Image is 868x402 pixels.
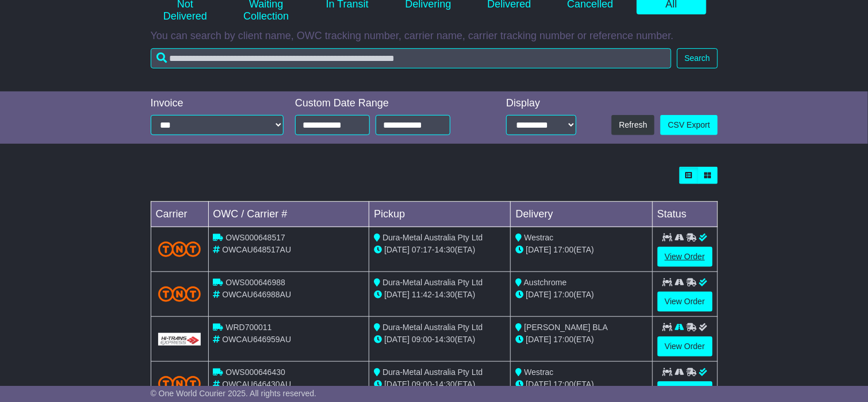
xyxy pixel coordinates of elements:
span: OWS000648517 [225,233,285,242]
span: [DATE] [384,290,410,299]
a: View Order [657,292,713,312]
a: View Order [657,381,713,401]
img: GetCarrierServiceLogo [158,333,201,346]
span: [DATE] [384,335,410,344]
span: Dura-Metal Australia Pty Ltd [383,278,483,287]
span: 14:30 [435,290,455,299]
button: Search [677,48,717,68]
div: (ETA) [515,244,647,256]
div: - (ETA) [374,334,506,346]
span: 09:00 [412,380,432,389]
a: CSV Export [660,115,717,135]
img: TNT_Domestic.png [158,376,201,392]
button: Refresh [611,115,655,135]
span: OWCAU646988AU [222,290,291,299]
span: OWS000646430 [225,367,285,377]
span: WRD700011 [225,323,272,332]
a: View Order [657,336,713,357]
span: 14:30 [435,245,455,254]
td: Carrier [151,202,208,227]
span: 17:00 [553,290,573,299]
span: Dura-Metal Australia Pty Ltd [383,367,483,377]
span: 17:00 [553,380,573,389]
div: Display [506,97,576,110]
div: - (ETA) [374,378,506,390]
span: 14:30 [435,335,455,344]
div: Custom Date Range [295,97,476,110]
span: [DATE] [526,290,551,299]
span: Dura-Metal Australia Pty Ltd [383,233,483,242]
span: OWCAU648517AU [222,245,291,254]
span: [DATE] [526,335,551,344]
td: Pickup [369,202,511,227]
div: (ETA) [515,334,647,346]
span: 11:42 [412,290,432,299]
div: Invoice [151,97,284,110]
div: - (ETA) [374,244,506,256]
span: Austchrome [524,278,567,287]
p: You can search by client name, OWC tracking number, carrier name, carrier tracking number or refe... [151,30,718,43]
td: OWC / Carrier # [208,202,369,227]
td: Delivery [511,202,652,227]
span: Dura-Metal Australia Pty Ltd [383,323,483,332]
div: (ETA) [515,289,647,301]
span: [DATE] [384,245,410,254]
td: Status [652,202,717,227]
span: [DATE] [526,245,551,254]
span: Westrac [524,367,553,377]
span: [DATE] [526,380,551,389]
span: 17:00 [553,245,573,254]
span: © One World Courier 2025. All rights reserved. [151,389,317,398]
span: 09:00 [412,335,432,344]
span: OWS000646988 [225,278,285,287]
img: TNT_Domestic.png [158,242,201,257]
span: [PERSON_NAME] BLA [524,323,608,332]
span: 07:17 [412,245,432,254]
div: (ETA) [515,378,647,390]
span: 17:00 [553,335,573,344]
span: Westrac [524,233,553,242]
span: OWCAU646959AU [222,335,291,344]
span: [DATE] [384,380,410,389]
a: View Order [657,247,713,267]
span: 14:30 [435,380,455,389]
div: - (ETA) [374,289,506,301]
img: TNT_Domestic.png [158,286,201,302]
span: OWCAU646430AU [222,380,291,389]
